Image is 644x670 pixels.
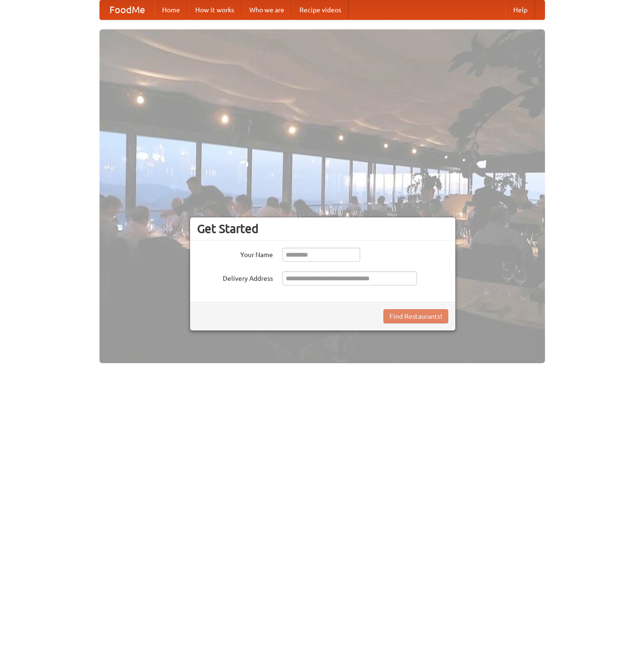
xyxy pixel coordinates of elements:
[197,271,273,283] label: Delivery Address
[197,222,448,236] h3: Get Started
[154,0,188,19] a: Home
[100,0,154,19] a: FoodMe
[292,0,349,19] a: Recipe videos
[188,0,242,19] a: How it works
[383,309,448,323] button: Find Restaurants!
[197,248,273,259] label: Your Name
[506,0,535,19] a: Help
[242,0,292,19] a: Who we are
